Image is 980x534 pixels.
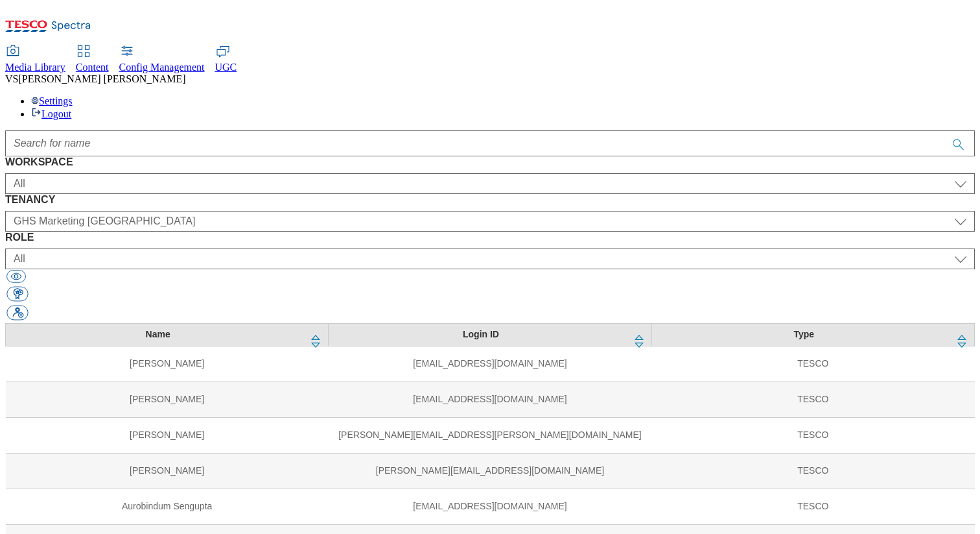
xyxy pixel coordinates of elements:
td: Aurobindum Sengupta [6,489,329,524]
a: Media Library [5,46,65,73]
div: Login ID [336,329,625,341]
td: [PERSON_NAME] [6,382,329,417]
a: UGC [215,46,237,73]
td: TESCO [651,489,974,524]
label: WORKSPACE [5,156,975,168]
span: [PERSON_NAME] [PERSON_NAME] [18,73,185,84]
span: VS [5,73,18,84]
span: Content [76,62,109,73]
div: Type [660,329,948,341]
td: [EMAIL_ADDRESS][DOMAIN_NAME] [329,382,651,417]
td: [PERSON_NAME] [6,346,329,382]
a: Settings [31,95,73,106]
span: Config Management [119,62,205,73]
div: Name [14,329,302,341]
td: [PERSON_NAME][EMAIL_ADDRESS][DOMAIN_NAME] [329,453,651,489]
a: Content [76,46,109,73]
td: TESCO [651,453,974,489]
span: Media Library [5,62,65,73]
td: TESCO [651,417,974,453]
a: Config Management [119,46,205,73]
input: Accessible label text [5,130,975,156]
td: [PERSON_NAME] [6,453,329,489]
span: UGC [215,62,237,73]
a: Logout [31,108,71,119]
label: ROLE [5,232,975,243]
label: TENANCY [5,194,975,206]
td: TESCO [651,382,974,417]
td: [PERSON_NAME] [6,417,329,453]
td: [EMAIL_ADDRESS][DOMAIN_NAME] [329,346,651,382]
td: [EMAIL_ADDRESS][DOMAIN_NAME] [329,489,651,524]
td: TESCO [651,346,974,382]
td: [PERSON_NAME][EMAIL_ADDRESS][PERSON_NAME][DOMAIN_NAME] [329,417,651,453]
